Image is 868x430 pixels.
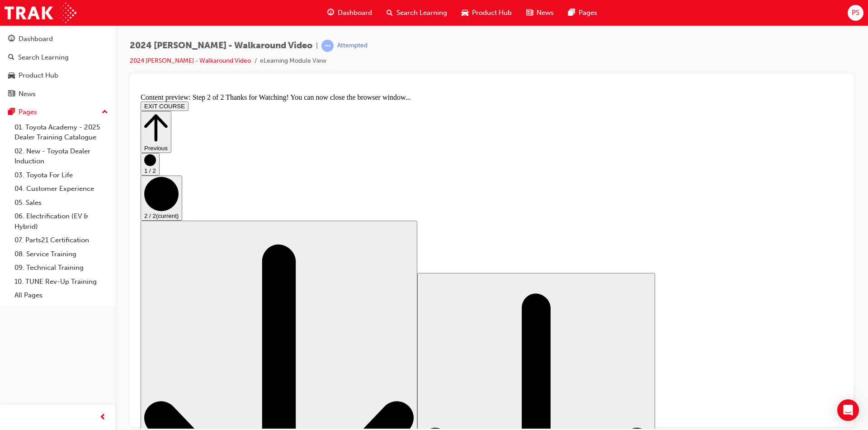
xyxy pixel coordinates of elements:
[4,4,706,12] div: Content preview: Step 2 of 2 Thanks for Watching! You can now close the browser window...
[4,86,45,131] button: 2 / 2(current)
[8,35,15,43] span: guage-icon
[4,104,112,120] button: Pages
[537,8,554,18] span: News
[8,72,15,80] span: car-icon
[4,67,112,84] a: Product Hub
[561,4,604,22] a: pages-iconPages
[848,5,863,21] button: PS
[4,31,112,47] a: Dashboard
[19,107,37,117] div: Pages
[11,233,112,247] a: 07. Parts21 Certification
[454,4,519,22] a: car-iconProduct Hub
[11,196,112,210] a: 05. Sales
[837,399,859,421] div: Open Intercom Messenger
[260,56,326,66] li: eLearning Module View
[320,4,379,22] a: guage-iconDashboard
[130,41,312,51] span: 2024 [PERSON_NAME] - Walkaround Video
[579,8,597,18] span: Pages
[519,4,561,22] a: news-iconNews
[4,86,112,102] a: News
[11,209,112,233] a: 06. Electrification (EV & Hybrid)
[4,49,112,66] a: Search Learning
[18,52,69,63] div: Search Learning
[462,7,468,18] span: car-icon
[19,70,58,81] div: Product Hub
[11,120,112,144] a: 01. Toyota Academy - 2025 Dealer Training Catalogue
[11,275,112,289] a: 10. TUNE Rev-Up Training
[338,8,372,18] span: Dashboard
[4,21,34,63] button: Previous
[19,123,42,129] span: (current)
[8,90,15,98] span: news-icon
[102,106,108,118] span: up-icon
[472,8,512,18] span: Product Hub
[321,40,334,52] span: learningRecordVerb_ATTEMPT-icon
[396,8,447,18] span: Search Learning
[19,89,36,99] div: News
[8,54,14,62] span: search-icon
[379,4,454,22] a: search-iconSearch Learning
[337,42,368,50] div: Attempted
[8,108,15,116] span: pages-icon
[526,7,533,18] span: news-icon
[387,7,393,18] span: search-icon
[7,78,19,84] span: 1 / 2
[5,3,76,23] img: Trak
[11,168,112,182] a: 03. Toyota For Life
[11,288,112,302] a: All Pages
[7,123,19,129] span: 2 / 2
[4,12,52,21] button: EXIT COURSE
[7,55,31,62] span: Previous
[327,7,334,18] span: guage-icon
[11,144,112,168] a: 02. New - Toyota Dealer Induction
[568,7,575,18] span: pages-icon
[130,57,251,65] a: 2024 [PERSON_NAME] - Walkaround Video
[4,63,23,86] button: 1 / 2
[11,182,112,196] a: 04. Customer Experience
[852,8,859,18] span: PS
[4,29,112,104] button: DashboardSearch LearningProduct HubNews
[11,261,112,275] a: 09. Technical Training
[316,41,318,51] span: |
[19,34,53,44] div: Dashboard
[11,247,112,261] a: 08. Service Training
[99,412,106,423] span: prev-icon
